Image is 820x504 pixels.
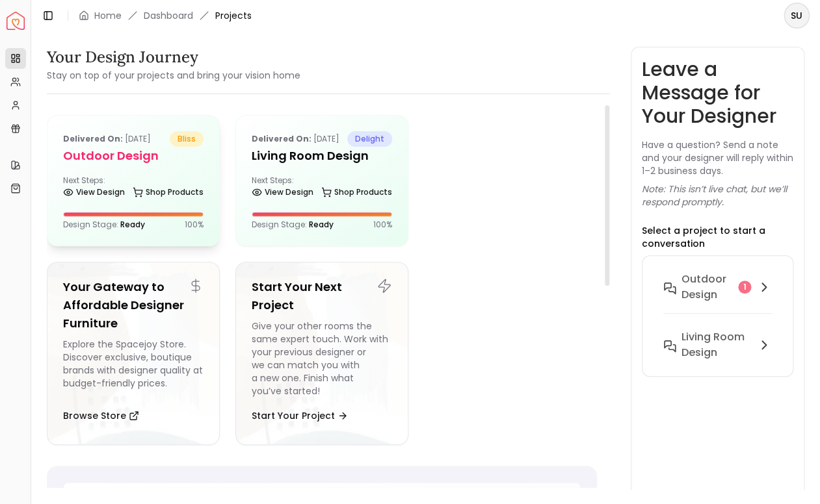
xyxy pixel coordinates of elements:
[252,147,392,165] h5: Living Room Design
[642,183,793,208] p: Note: This isn’t live chat, but we’ll respond promptly.
[347,131,392,147] span: delight
[642,58,793,128] h3: Leave a Message for Your Designer
[235,262,408,445] a: Start Your Next ProjectGive your other rooms the same expert touch. Work with your previous desig...
[738,281,751,294] div: 1
[681,271,733,303] h6: Outdoor design
[215,9,252,22] span: Projects
[94,9,122,22] a: Home
[252,220,334,230] p: Design Stage:
[63,278,204,333] h5: Your Gateway to Affordable Designer Furniture
[309,219,334,230] span: Ready
[63,133,123,144] b: Delivered on:
[252,133,311,144] b: Delivered on:
[681,329,751,360] h6: Living Room Design
[252,320,392,397] div: Give your other rooms the same expert touch. Work with your previous designer or we can match you...
[133,183,204,201] a: Shop Products
[642,138,793,177] p: Have a question? Send a note and your designer will reply within 1–2 business days.
[252,183,313,201] a: View Design
[63,338,204,397] div: Explore the Spacejoy Store. Discover exclusive, boutique brands with designer quality at budget-f...
[47,262,220,445] a: Your Gateway to Affordable Designer FurnitureExplore the Spacejoy Store. Discover exclusive, bout...
[185,220,204,230] p: 100 %
[47,69,300,82] small: Stay on top of your projects and bring your vision home
[63,147,204,165] h5: Outdoor design
[79,9,252,22] nav: breadcrumb
[63,175,204,201] div: Next Steps:
[63,183,125,201] a: View Design
[120,219,145,230] span: Ready
[642,224,793,250] p: Select a project to start a conversation
[785,4,808,27] span: SU
[63,403,139,429] button: Browse Store
[63,220,145,230] p: Design Stage:
[321,183,392,201] a: Shop Products
[784,3,810,29] button: SU
[144,9,193,22] a: Dashboard
[653,266,782,324] button: Outdoor design1
[252,131,339,147] p: [DATE]
[63,131,151,147] p: [DATE]
[7,12,25,30] img: Spacejoy Logo
[252,175,392,201] div: Next Steps:
[653,324,782,366] button: Living Room Design
[47,47,300,68] h3: Your Design Journey
[252,278,392,314] h5: Start Your Next Project
[373,220,392,230] p: 100 %
[170,131,204,147] span: bliss
[252,403,348,429] button: Start Your Project
[7,12,25,30] a: Spacejoy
